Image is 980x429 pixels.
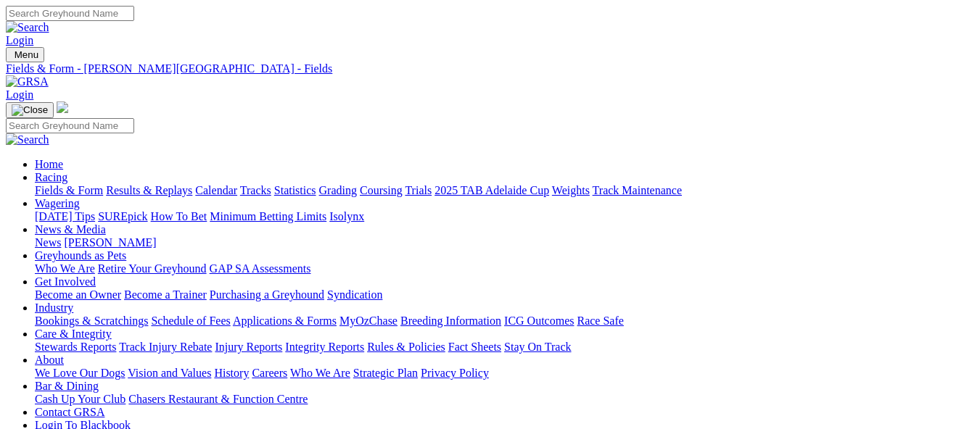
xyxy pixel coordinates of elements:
a: SUREpick [98,210,147,222]
a: MyOzChase [339,315,398,327]
a: Rules & Policies [367,341,445,353]
a: Wagering [35,197,80,209]
a: Tracks [240,184,271,196]
a: We Love Our Dogs [35,367,125,379]
div: Get Involved [35,288,974,301]
a: Isolynx [329,210,364,222]
a: 2025 TAB Adelaide Cup [435,184,549,196]
a: Minimum Betting Limits [210,210,326,222]
a: Bookings & Scratchings [35,315,148,327]
a: Fields & Form - [PERSON_NAME][GEOGRAPHIC_DATA] - Fields [6,62,974,75]
img: Close [12,104,48,116]
div: Greyhounds as Pets [35,262,974,275]
a: ICG Outcomes [504,315,574,327]
a: Careers [252,367,287,379]
a: Grading [319,184,357,196]
a: Chasers Restaurant & Function Centre [128,393,308,405]
a: Fact Sheets [448,341,501,353]
img: Search [6,133,49,146]
a: History [214,367,249,379]
a: Purchasing a Greyhound [210,288,324,301]
a: Greyhounds as Pets [35,249,126,262]
div: Care & Integrity [35,341,974,354]
a: Fields & Form [35,184,103,196]
a: Syndication [327,288,382,301]
a: Login [6,34,33,46]
a: Weights [552,184,590,196]
button: Toggle navigation [6,102,54,118]
div: Wagering [35,210,974,223]
a: Applications & Forms [233,315,337,327]
div: About [35,367,974,380]
a: Strategic Plan [353,367,418,379]
div: Bar & Dining [35,393,974,406]
a: Retire Your Greyhound [98,262,207,275]
a: Racing [35,171,67,183]
a: [PERSON_NAME] [64,236,156,249]
a: Schedule of Fees [151,315,230,327]
div: Industry [35,315,974,328]
a: How To Bet [151,210,207,222]
a: Care & Integrity [35,328,112,340]
a: News & Media [35,223,106,236]
a: Stay On Track [504,341,571,353]
a: Race Safe [577,315,623,327]
img: logo-grsa-white.png [57,101,68,113]
a: Integrity Reports [285,341,364,353]
a: [DATE] Tips [35,210,95,222]
a: Login [6,88,33,101]
a: Stewards Reports [35,341,116,353]
img: Search [6,21,49,34]
input: Search [6,6,134,21]
div: Racing [35,184,974,197]
a: Track Maintenance [593,184,682,196]
a: Who We Are [290,367,350,379]
a: Injury Reports [215,341,282,353]
a: Vision and Values [128,367,211,379]
a: Trials [405,184,432,196]
a: Privacy Policy [421,367,489,379]
a: Results & Replays [106,184,192,196]
a: Become an Owner [35,288,121,301]
a: Breeding Information [400,315,501,327]
a: Industry [35,301,73,314]
a: Coursing [360,184,403,196]
a: GAP SA Assessments [210,262,311,275]
a: Calendar [195,184,237,196]
span: Menu [15,49,38,60]
a: Who We Are [35,262,95,275]
a: Home [35,158,63,170]
a: News [35,236,61,249]
a: Track Injury Rebate [119,341,212,353]
a: Statistics [274,184,316,196]
a: Cash Up Your Club [35,393,125,405]
a: Contact GRSA [35,406,104,418]
a: About [35,354,64,366]
a: Become a Trainer [124,288,207,301]
img: GRSA [6,75,49,88]
div: News & Media [35,236,974,249]
input: Search [6,118,134,133]
a: Get Involved [35,275,96,288]
a: Bar & Dining [35,380,99,392]
button: Toggle navigation [6,47,44,62]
